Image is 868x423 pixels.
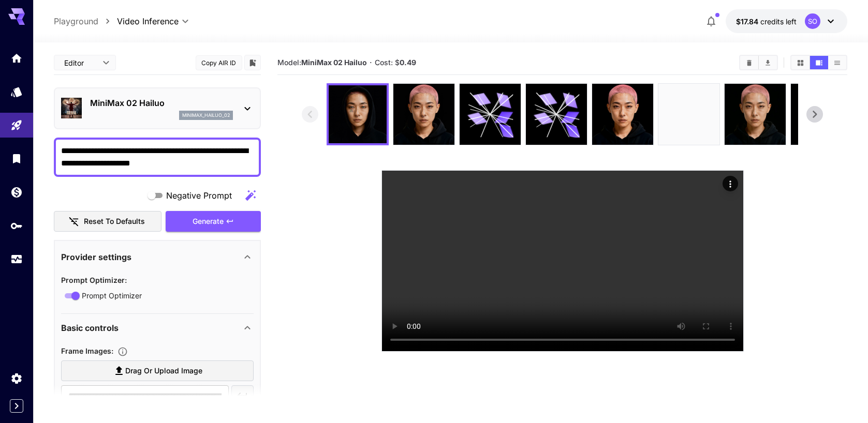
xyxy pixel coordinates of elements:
img: okozebIAAAAASUVORK5CYII= [329,85,387,143]
button: Copy AIR ID [196,55,242,70]
p: · [370,56,372,69]
p: Provider settings [61,251,131,263]
p: minimax_hailuo_02 [182,112,230,119]
div: Provider settings [61,245,254,269]
div: Clear AllDownload All [739,55,778,70]
button: Generate [166,211,261,232]
b: MiniMax 02 Hailuo [301,58,367,67]
img: ztNocoAAAAGSURBVAMAAYRV1dmXMB0AAAAASUVORK5CYII= [393,84,454,145]
div: Basic controls [61,315,254,340]
div: Wallet [10,186,23,199]
button: Download All [759,56,777,69]
button: Add to library [248,56,257,69]
div: MiniMax 02 Hailuominimax_hailuo_02 [61,93,254,124]
p: Basic controls [61,322,119,334]
div: Library [10,152,23,165]
div: API Keys [10,219,23,232]
b: 0.49 [400,58,416,67]
label: Drag or upload image [61,360,254,382]
p: MiniMax 02 Hailuo [90,97,233,109]
img: zzZduoAAAAGSURBVAMAEbyMvilsFSwAAAAASUVORK5CYII= [592,84,653,145]
nav: breadcrumb [54,15,117,27]
a: Playground [54,15,98,27]
div: Home [10,52,23,65]
img: z90M0EAAAAGSURBVAMA6nAIgQk3m9wAAAAASUVORK5CYII= [658,84,719,145]
span: $17.84 [736,17,760,26]
button: Expand sidebar [10,399,23,413]
div: Show media in grid viewShow media in video viewShow media in list view [790,55,847,70]
button: Upload frame images. [113,346,132,357]
span: Prompt Optimizer : [61,276,127,284]
button: Show media in list view [828,56,846,69]
span: Model: [277,58,367,67]
span: Generate [193,215,224,228]
span: Editor [64,57,96,68]
span: credits left [760,17,797,26]
button: $17.83547SO [726,9,847,33]
span: Cost: $ [375,58,416,67]
button: Show media in video view [810,56,828,69]
span: Prompt Optimizer [82,290,142,301]
span: Frame Images : [61,346,113,355]
div: Usage [10,253,23,266]
div: Playground [10,119,23,132]
span: Drag or upload image [125,365,202,377]
div: Settings [10,372,23,385]
button: Show media in grid view [791,56,810,69]
div: Actions [723,176,738,191]
span: Video Inference [117,15,179,27]
div: Models [10,85,23,98]
button: Clear All [740,56,758,69]
span: Negative Prompt [166,189,232,202]
div: SO [805,13,820,29]
img: AAAABklEQVQDAFCkC01Ih3WWAAAAAElFTkSuQmCC [725,84,786,145]
div: $17.83547 [736,16,797,27]
button: Reset to defaults [54,211,161,232]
